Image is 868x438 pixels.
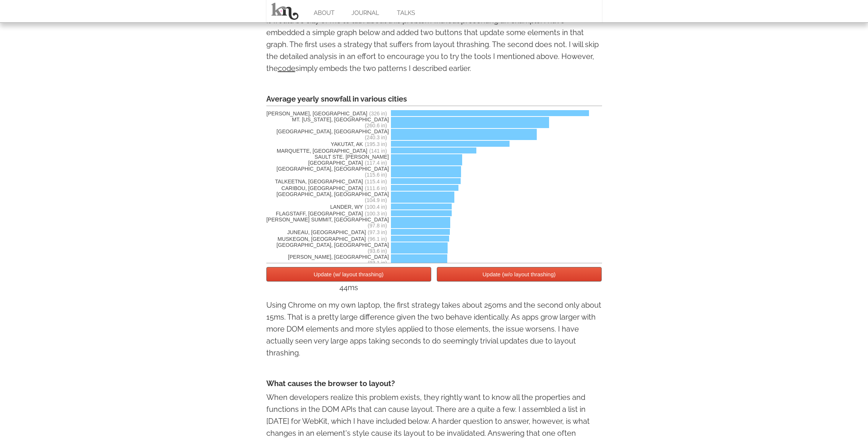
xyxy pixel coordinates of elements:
[266,254,389,266] span: [PERSON_NAME], [GEOGRAPHIC_DATA]
[266,141,389,147] span: YAKUTAT, AK
[266,185,389,191] span: CARIBOU, [GEOGRAPHIC_DATA]
[368,236,387,242] span: (96.1 in)
[368,260,387,266] span: (93.1 in)
[365,160,387,166] span: (117.4 in)
[266,15,602,74] p: It would be silly of me to talk about this problem without presenting an example. I have embedded...
[266,267,431,282] button: Update (w/ layout thrashing)
[266,178,389,184] span: TALKEETNA, [GEOGRAPHIC_DATA]
[365,197,387,203] span: (104.9 in)
[266,378,602,389] h4: What causes the browser to layout?
[266,128,389,140] span: [GEOGRAPHIC_DATA], [GEOGRAPHIC_DATA]
[266,242,389,254] span: [GEOGRAPHIC_DATA], [GEOGRAPHIC_DATA]
[365,122,387,128] span: (260.6 in)
[266,111,389,117] span: [PERSON_NAME], [GEOGRAPHIC_DATA]
[266,117,389,128] span: MT. [US_STATE], [GEOGRAPHIC_DATA]
[369,111,387,117] span: (326 in)
[266,282,431,293] div: 44ms
[266,217,389,229] span: [PERSON_NAME] SUMMIT, [GEOGRAPHIC_DATA]
[365,178,387,184] span: (115.4 in)
[369,148,387,154] span: (141 in)
[365,204,387,210] span: (100.4 in)
[365,172,387,178] span: (115.6 in)
[266,204,389,210] span: LANDER, WY
[365,185,387,191] span: (111.6 in)
[266,148,389,154] span: MARQUETTE, [GEOGRAPHIC_DATA]
[365,211,387,217] span: (100.3 in)
[266,211,389,217] span: FLAGSTAFF, [GEOGRAPHIC_DATA]
[266,229,389,235] span: JUNEAU, [GEOGRAPHIC_DATA]
[368,229,387,235] span: (97.3 in)
[266,191,389,203] span: [GEOGRAPHIC_DATA], [GEOGRAPHIC_DATA]
[278,64,295,73] a: code
[365,141,387,147] span: (195.3 in)
[266,166,389,178] span: [GEOGRAPHIC_DATA], [GEOGRAPHIC_DATA]
[365,134,387,140] span: (240.3 in)
[368,248,387,254] span: (93.6 in)
[266,299,602,359] p: Using Chrome on my own laptop, the first strategy takes about 250ms and the second only about 15m...
[266,154,389,166] span: SAULT STE. [PERSON_NAME][GEOGRAPHIC_DATA]
[437,267,602,282] button: Update (w/o layout thrashing)
[266,93,602,106] div: Average yearly snowfall in various cities
[368,223,387,229] span: (97.8 in)
[266,236,389,242] span: MUSKEGON, [GEOGRAPHIC_DATA]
